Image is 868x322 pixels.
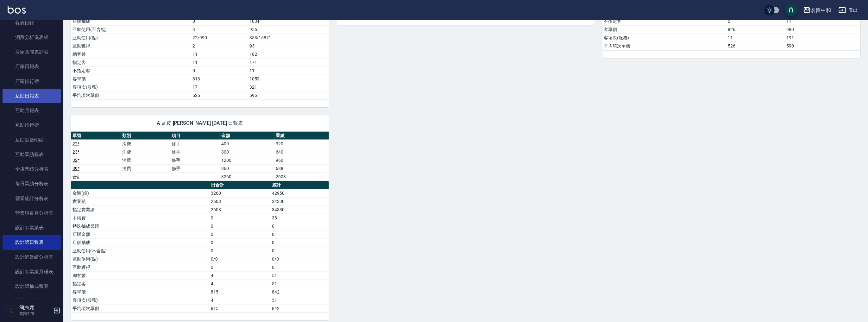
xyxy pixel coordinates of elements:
td: 980 [785,25,860,34]
a: 設計師業績月報表 [3,264,61,279]
td: 2 [191,42,248,50]
td: 指定客 [71,280,209,288]
td: 修手 [170,140,220,148]
td: 特殊抽成業績 [71,222,209,230]
a: 設計師抽成報表 [3,279,61,294]
td: 0 [270,238,329,247]
td: 客項次(服務) [71,83,191,91]
td: 11 [191,58,248,66]
td: 互助使用(點) [71,34,191,42]
td: 42950 [270,189,329,197]
td: 消費 [121,148,170,156]
td: 0 [270,222,329,230]
a: 店家日報表 [3,59,61,74]
button: save [785,4,797,16]
td: 不指定客 [602,17,726,25]
th: 項目 [170,132,220,140]
td: 店販抽成 [71,17,191,25]
td: 51 [270,296,329,304]
table: a dense table [71,181,329,313]
td: 321 [248,83,329,91]
a: 設計師業績分析表 [3,250,61,264]
td: 互助獲得 [71,263,209,271]
a: 互助日報表 [3,89,61,103]
th: 業績 [274,132,329,140]
td: 平均項次單價 [71,91,191,99]
td: 0 [191,17,248,25]
td: 店販抽成 [71,238,209,247]
th: 日合計 [209,181,270,189]
td: 總客數 [71,50,191,58]
a: 設計師日報表 [3,235,61,249]
td: 815 [209,288,270,296]
a: 互助排行榜 [3,118,61,132]
td: 互助使用(不含點) [71,247,209,255]
td: 640 [274,148,329,156]
a: 店家區間累計表 [3,45,61,59]
td: 互助使用(點) [71,255,209,263]
td: 合計 [71,173,121,181]
a: 互助點數明細 [3,133,61,147]
td: 320 [274,140,329,148]
td: 6 [270,263,329,271]
td: 688 [274,164,329,173]
td: 93 [248,42,329,50]
td: 34330 [270,197,329,205]
a: 設計師業績表 [3,220,61,235]
td: 2608 [209,205,270,214]
td: 800 [220,148,274,156]
td: 171 [248,58,329,66]
div: 名留中和 [811,6,831,14]
a: 消費分析儀表板 [3,30,61,45]
td: 191 [785,34,860,42]
td: 金額(虛) [71,189,209,197]
td: 813 [191,75,248,83]
a: 互助業績報表 [3,147,61,162]
th: 累計 [270,181,329,189]
button: 名留中和 [801,4,833,17]
td: 客單價 [71,288,209,296]
td: 0 [209,214,270,222]
td: 店販金額 [71,230,209,238]
td: 互助獲得 [71,42,191,50]
td: 修手 [170,164,220,173]
td: 17 [191,83,248,91]
td: 總客數 [71,271,209,280]
a: 設計師排行榜 [3,294,61,308]
td: 0 [209,263,270,271]
td: 客單價 [71,75,191,83]
td: 22/990 [191,34,248,42]
td: 4 [209,271,270,280]
td: 4 [209,296,270,304]
td: 51 [270,271,329,280]
td: 消費 [121,164,170,173]
td: 400 [220,140,274,148]
td: 0 [726,17,785,25]
td: 960 [274,156,329,164]
td: 11 [785,17,860,25]
td: 596 [248,91,329,99]
td: 860 [220,164,274,173]
td: 826 [726,25,785,34]
td: 590 [785,42,860,50]
td: 客項次(服務) [602,34,726,42]
td: 4 [209,280,270,288]
td: 0 [191,66,248,75]
table: a dense table [71,132,329,181]
td: 消費 [121,140,170,148]
td: 0 [270,247,329,255]
td: 修手 [170,148,220,156]
a: 報表目錄 [3,16,61,30]
td: 2608 [209,197,270,205]
td: 客單價 [602,25,726,34]
span: A 瓦皮 [PERSON_NAME] [DATE] 日報表 [79,120,321,126]
td: 815 [209,304,270,313]
td: 平均項次單價 [602,42,726,50]
th: 類別 [121,132,170,140]
td: 2608 [274,173,329,181]
td: 0 [209,238,270,247]
td: 38 [270,214,329,222]
th: 金額 [220,132,274,140]
img: Logo [8,6,26,14]
td: 0 [209,230,270,238]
